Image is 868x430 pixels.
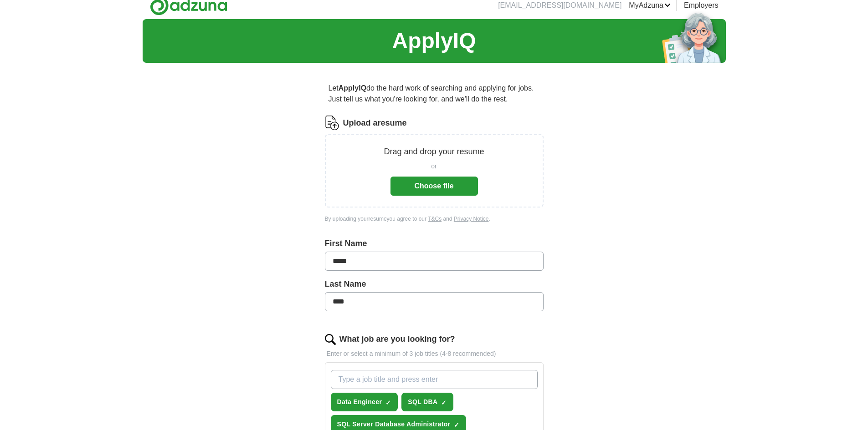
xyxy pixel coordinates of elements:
[441,399,447,406] span: ✓
[392,25,476,57] h1: ApplyIQ
[384,146,484,158] p: Drag and drop your resume
[325,349,544,359] p: Enter or select a minimum of 3 job titles (4-8 recommended)
[454,421,459,429] span: ✓
[325,215,544,223] div: By uploading your resume you agree to our and .
[401,393,453,411] button: SQL DBA✓
[343,117,407,129] label: Upload a resume
[390,177,478,196] button: Choose file
[428,216,442,222] a: T&Cs
[325,116,339,130] img: CV Icon
[385,399,391,406] span: ✓
[325,334,336,345] img: search.png
[431,162,437,171] span: or
[454,216,489,222] a: Privacy Notice
[325,79,544,108] p: Let do the hard work of searching and applying for jobs. Just tell us what you're looking for, an...
[339,84,366,92] strong: ApplyIQ
[325,278,544,290] label: Last Name
[337,420,451,429] span: SQL Server Database Administrator
[408,397,437,407] span: SQL DBA
[325,238,544,250] label: First Name
[331,370,538,389] input: Type a job title and press enter
[337,397,382,407] span: Data Engineer
[339,333,455,345] label: What job are you looking for?
[331,393,398,411] button: Data Engineer✓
